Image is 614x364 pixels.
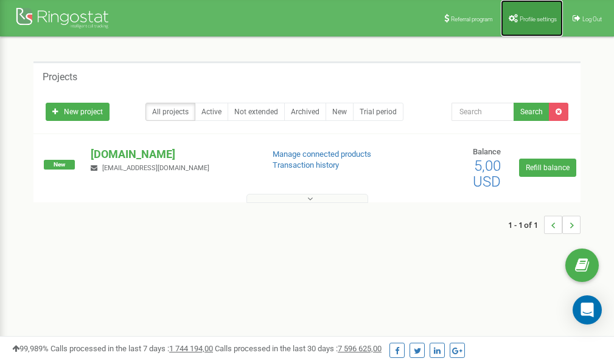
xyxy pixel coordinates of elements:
[451,16,493,22] span: Referral program
[473,157,501,190] span: 5,00 USD
[195,103,228,121] a: Active
[228,103,285,121] a: Not extended
[573,295,602,325] div: Open Intercom Messenger
[353,103,403,121] a: Trial period
[51,344,213,353] span: Calls processed in the last 7 days :
[44,160,75,170] span: New
[508,216,544,234] span: 1 - 1 of 1
[145,103,195,121] a: All projects
[284,103,326,121] a: Archived
[215,344,382,353] span: Calls processed in the last 30 days :
[273,149,371,159] a: Manage connected products
[273,160,339,170] a: Transaction history
[582,16,602,22] span: Log Out
[514,103,549,121] button: Search
[508,204,581,246] nav: ...
[91,146,253,162] p: [DOMAIN_NAME]
[338,344,382,353] u: 7 596 625,00
[43,72,77,83] h5: Projects
[519,159,576,177] a: Refill balance
[520,16,557,22] span: Profile settings
[102,164,209,172] span: [EMAIL_ADDRESS][DOMAIN_NAME]
[169,344,213,353] u: 1 744 194,00
[12,344,49,353] span: 99,989%
[473,147,501,156] span: Balance
[326,103,354,121] a: New
[46,103,110,121] a: New project
[452,103,514,121] input: Search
